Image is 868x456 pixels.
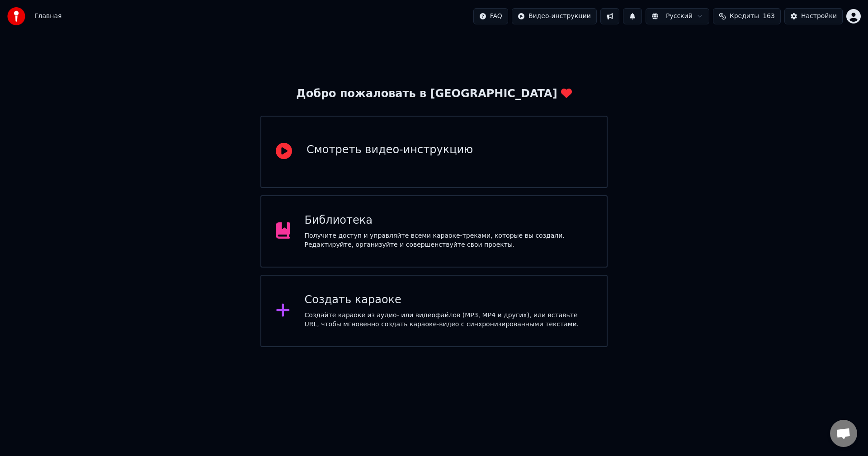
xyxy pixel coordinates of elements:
[305,311,593,329] div: Создайте караоке из аудио- или видеофайлов (MP3, MP4 и других), или вставьте URL, чтобы мгновенно...
[763,12,775,21] span: 163
[830,420,857,447] a: Открытый чат
[512,8,597,24] button: Видео-инструкции
[305,213,593,228] div: Библиотека
[305,231,593,249] div: Получите доступ и управляйте всеми караоке-треками, которые вы создали. Редактируйте, организуйте...
[34,12,61,21] span: Главная
[801,12,837,21] div: Настройки
[730,12,759,21] span: Кредиты
[7,7,25,25] img: youka
[784,8,843,24] button: Настройки
[473,8,508,24] button: FAQ
[296,87,571,101] div: Добро пожаловать в [GEOGRAPHIC_DATA]
[713,8,781,24] button: Кредиты163
[305,293,593,307] div: Создать караоке
[307,143,473,157] div: Смотреть видео-инструкцию
[34,12,61,21] nav: breadcrumb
